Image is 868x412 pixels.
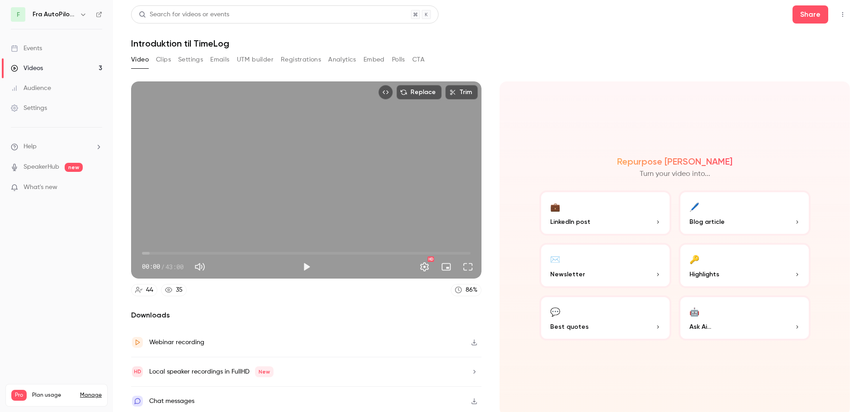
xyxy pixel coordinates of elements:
[11,390,27,401] span: Pro
[378,85,393,99] button: Embed video
[297,258,316,276] button: Play
[156,52,171,67] button: Clips
[550,252,560,266] div: ✉️
[689,217,725,227] span: Blog article
[415,258,434,276] button: Settings
[689,252,699,266] div: 🔑
[640,169,710,180] p: Turn your video into...
[689,322,711,331] span: Ask Ai...
[437,258,455,276] button: Turn on miniplayer
[445,85,478,99] button: Trim
[65,163,83,172] span: new
[146,285,153,295] div: 44
[281,52,321,67] button: Registrations
[131,52,149,67] button: Video
[33,10,76,19] h6: Fra AutoPilot til TimeLog
[539,295,671,341] button: 💬Best quotes
[11,44,42,53] div: Events
[149,396,194,407] div: Chat messages
[550,270,585,279] span: Newsletter
[176,285,183,295] div: 35
[142,262,184,271] div: 00:00
[24,183,57,192] span: What's new
[689,304,699,318] div: 🤖
[835,7,850,22] button: Top Bar Actions
[793,5,828,24] button: Share
[412,52,425,67] button: CTA
[396,85,442,99] button: Replace
[11,104,47,113] div: Settings
[428,256,434,262] div: HD
[149,366,274,377] div: Local speaker recordings in FullHD
[679,295,811,341] button: 🤖Ask Ai...
[539,190,671,236] button: 💼LinkedIn post
[550,199,560,213] div: 💼
[149,337,204,348] div: Webinar recording
[11,64,43,73] div: Videos
[617,156,732,167] h2: Repurpose [PERSON_NAME]
[24,162,59,172] a: SpeakerHub
[689,199,699,213] div: 🖊️
[32,392,75,399] span: Plan usage
[550,322,589,331] span: Best quotes
[24,142,37,152] span: Help
[255,366,274,377] span: New
[80,392,102,399] a: Manage
[161,262,165,271] span: /
[210,52,229,67] button: Emails
[131,284,157,296] a: 44
[161,284,187,296] a: 35
[11,142,102,152] li: help-dropdown-opener
[237,52,274,67] button: UTM builder
[165,262,184,271] span: 43:00
[131,38,850,49] h1: Introduktion til TimeLog
[191,258,209,276] button: Mute
[451,284,481,296] a: 86%
[550,217,590,227] span: LinkedIn post
[178,52,203,67] button: Settings
[539,243,671,288] button: ✉️Newsletter
[466,285,477,295] div: 86 %
[679,190,811,236] button: 🖊️Blog article
[142,262,160,271] span: 00:00
[392,52,405,67] button: Polls
[689,270,719,279] span: Highlights
[131,310,481,321] h2: Downloads
[139,10,229,19] div: Search for videos or events
[363,52,385,67] button: Embed
[679,243,811,288] button: 🔑Highlights
[11,84,51,93] div: Audience
[328,52,356,67] button: Analytics
[17,10,20,19] span: F
[550,304,560,318] div: 💬
[459,258,477,276] button: Full screen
